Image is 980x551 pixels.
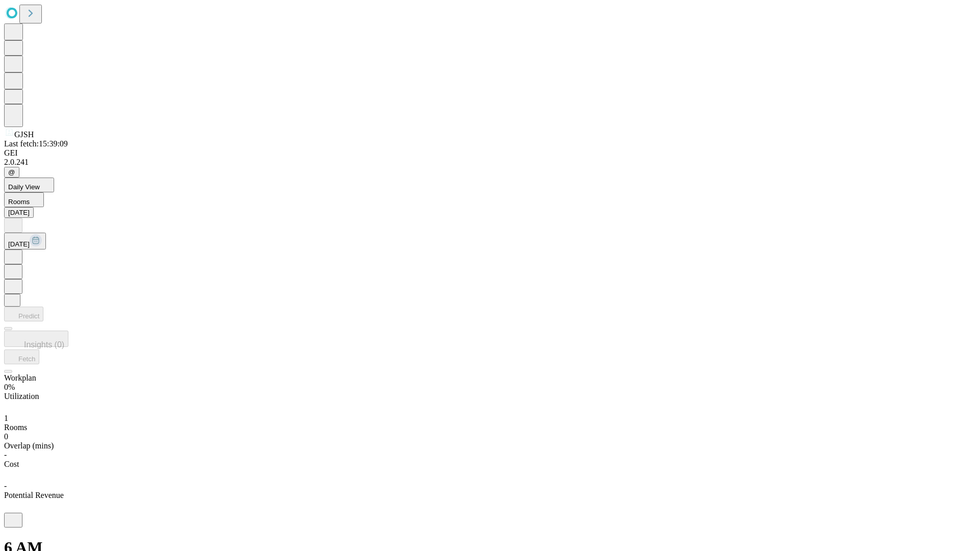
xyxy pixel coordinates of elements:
span: Workplan [4,373,36,382]
span: Daily View [8,183,40,191]
span: [DATE] [8,240,30,248]
span: Insights (0) [24,340,64,349]
span: 1 [4,414,8,422]
button: Rooms [4,192,44,207]
span: - [4,450,7,459]
button: [DATE] [4,207,34,218]
span: Utilization [4,392,39,400]
span: @ [8,168,15,176]
span: Rooms [8,198,30,206]
span: Cost [4,460,19,468]
span: Potential Revenue [4,491,64,499]
button: Predict [4,307,43,321]
button: Daily View [4,178,54,192]
span: Rooms [4,423,27,432]
div: GEI [4,148,976,158]
span: - [4,482,7,490]
span: Last fetch: 15:39:09 [4,139,68,148]
button: Fetch [4,349,39,364]
span: 0% [4,383,15,391]
button: @ [4,167,19,178]
button: [DATE] [4,233,46,249]
span: GJSH [14,130,34,139]
button: Insights (0) [4,331,68,347]
span: 0 [4,432,8,441]
span: Overlap (mins) [4,441,54,450]
div: 2.0.241 [4,158,976,167]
